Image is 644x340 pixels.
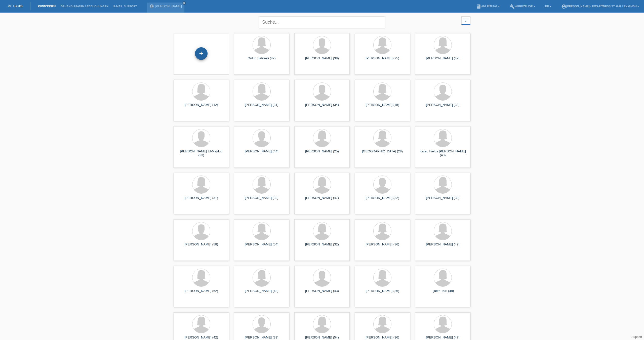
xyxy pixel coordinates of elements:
[178,289,225,297] div: [PERSON_NAME] (62)
[238,103,285,111] div: [PERSON_NAME] (31)
[35,5,58,8] a: Kund*innen
[195,49,207,58] div: Kund*in hinzufügen
[178,196,225,204] div: [PERSON_NAME] (31)
[178,149,225,157] div: [PERSON_NAME] El-Majdub (23)
[298,56,346,64] div: [PERSON_NAME] (38)
[259,16,385,28] input: Suche...
[178,242,225,250] div: [PERSON_NAME] (58)
[419,103,466,111] div: [PERSON_NAME] (32)
[359,103,406,111] div: [PERSON_NAME] (45)
[359,56,406,64] div: [PERSON_NAME] (25)
[238,289,285,297] div: [PERSON_NAME] (43)
[419,56,466,64] div: [PERSON_NAME] (47)
[8,4,23,8] a: MF Health
[238,149,285,157] div: [PERSON_NAME] (44)
[238,242,285,250] div: [PERSON_NAME] (54)
[359,149,406,157] div: [GEOGRAPHIC_DATA] (28)
[238,196,285,204] div: [PERSON_NAME] (32)
[182,1,186,5] a: close
[474,5,502,8] a: bookAnleitung ▾
[359,289,406,297] div: [PERSON_NAME] (36)
[58,5,111,8] a: Behandlungen / Abbuchungen
[359,196,406,204] div: [PERSON_NAME] (32)
[238,56,285,64] div: Gülün Setirekli (47)
[419,196,466,204] div: [PERSON_NAME] (39)
[359,242,406,250] div: [PERSON_NAME] (36)
[559,5,641,8] a: account_circle[PERSON_NAME] - EMS-Fitness St. Gallen GmbH ▾
[561,4,566,9] i: account_circle
[507,5,538,8] a: buildWerkzeuge ▾
[419,149,466,157] div: Kareu Fields [PERSON_NAME] (43)
[298,242,346,250] div: [PERSON_NAME] (32)
[463,17,469,23] i: filter_list
[419,242,466,250] div: [PERSON_NAME] (49)
[419,289,466,297] div: Ljatife Tairi (48)
[178,103,225,111] div: [PERSON_NAME] (42)
[111,5,140,8] a: E-Mail Support
[631,335,642,339] a: Support
[298,149,346,157] div: [PERSON_NAME] (25)
[510,4,515,9] i: build
[298,196,346,204] div: [PERSON_NAME] (47)
[298,103,346,111] div: [PERSON_NAME] (34)
[476,4,481,9] i: book
[155,4,182,8] a: [PERSON_NAME]
[298,289,346,297] div: [PERSON_NAME] (43)
[543,5,554,8] a: DE ▾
